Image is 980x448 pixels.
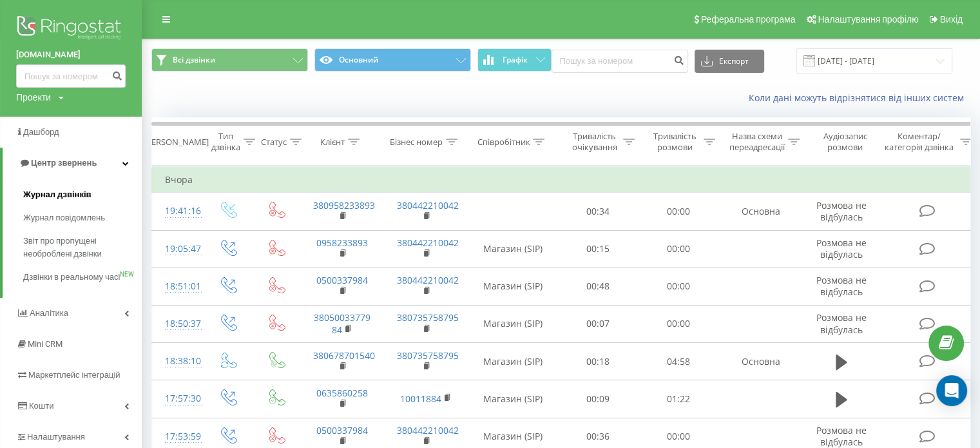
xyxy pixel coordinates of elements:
[816,311,867,335] span: Розмова не відбулась
[558,343,639,380] td: 00:18
[936,375,967,406] div: Open Intercom Messenger
[23,188,91,201] span: Журнал дзвінків
[144,137,209,148] div: [PERSON_NAME]
[165,386,191,411] div: 17:57:30
[468,305,558,342] td: Магазин (SIP)
[16,13,126,45] img: Ringostat logo
[165,237,191,262] div: 19:05:47
[468,268,558,305] td: Магазин (SIP)
[649,131,700,153] div: Тривалість розмови
[23,266,142,289] a: Дзвінки в реальному часіNEW
[558,193,639,230] td: 00:34
[316,237,368,249] a: 0958233893
[558,268,639,305] td: 00:48
[816,199,867,223] span: Розмова не відбулась
[261,137,287,148] div: Статус
[881,131,957,153] div: Коментар/категорія дзвінка
[639,305,719,342] td: 00:00
[558,380,639,418] td: 00:09
[569,131,620,153] div: Тривалість очікування
[316,387,368,399] a: 0635860258
[816,237,867,260] span: Розмова не відбулась
[316,274,368,286] a: 0500337984
[320,137,345,148] div: Клієнт
[695,50,764,73] button: Експорт
[639,268,719,305] td: 00:00
[31,158,97,168] span: Центр звернень
[552,50,688,73] input: Пошук за номером
[23,211,105,224] span: Журнал повідомлень
[816,424,867,448] span: Розмова не відбулась
[397,311,459,324] a: 380735758795
[719,343,803,380] td: Основна
[316,424,368,436] a: 0500337984
[818,14,918,24] span: Налаштування профілю
[400,393,441,405] a: 10011884
[173,55,215,65] span: Всі дзвінки
[729,131,785,153] div: Назва схеми переадресації
[30,308,68,318] span: Аналiтика
[28,339,62,349] span: Mini CRM
[816,274,867,298] span: Розмова не відбулась
[23,206,142,229] a: Журнал повідомлень
[151,48,308,72] button: Всі дзвінки
[503,55,528,64] span: Графік
[23,271,120,284] span: Дзвінки в реальному часі
[701,14,796,24] span: Реферальна програма
[397,349,459,362] a: 380735758795
[639,193,719,230] td: 00:00
[639,343,719,380] td: 04:58
[468,380,558,418] td: Магазин (SIP)
[28,370,120,380] span: Маркетплейс інтеграцій
[23,127,59,137] span: Дашборд
[165,199,191,224] div: 19:41:16
[152,167,977,193] td: Вчора
[23,235,135,260] span: Звіт про пропущені необроблені дзвінки
[477,137,530,148] div: Співробітник
[16,48,126,61] a: [DOMAIN_NAME]
[397,237,459,249] a: 380442210042
[397,274,459,286] a: 380442210042
[23,229,142,266] a: Звіт про пропущені необроблені дзвінки
[211,131,240,153] div: Тип дзвінка
[390,137,443,148] div: Бізнес номер
[29,401,53,411] span: Кошти
[749,92,970,104] a: Коли дані можуть відрізнятися вiд інших систем
[468,343,558,380] td: Магазин (SIP)
[477,48,552,72] button: Графік
[16,91,51,104] div: Проекти
[313,199,375,211] a: 380958233893
[165,349,191,374] div: 18:38:10
[165,274,191,299] div: 18:51:01
[3,148,142,179] a: Центр звернень
[468,230,558,268] td: Магазин (SIP)
[558,230,639,268] td: 00:15
[27,432,85,442] span: Налаштування
[397,424,459,436] a: 380442210042
[16,64,126,88] input: Пошук за номером
[314,48,471,72] button: Основний
[639,230,719,268] td: 00:00
[558,305,639,342] td: 00:07
[23,183,142,206] a: Журнал дзвінків
[814,131,876,153] div: Аудіозапис розмови
[313,349,375,362] a: 380678701540
[719,193,803,230] td: Основна
[397,199,459,211] a: 380442210042
[639,380,719,418] td: 01:22
[314,311,370,335] a: 3805003377984
[165,311,191,336] div: 18:50:37
[940,14,963,24] span: Вихід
